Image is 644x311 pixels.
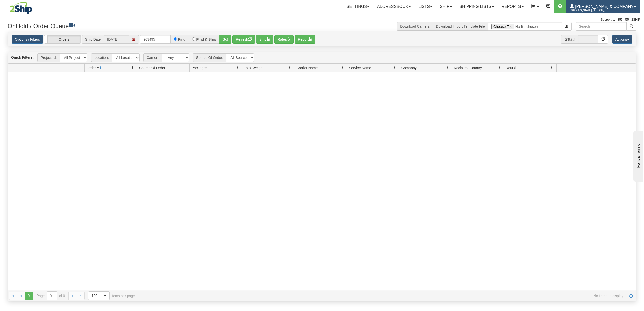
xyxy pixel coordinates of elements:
[443,63,452,72] a: Company filter column settings
[488,22,562,31] input: Import
[4,4,47,8] div: live help - online
[256,35,273,44] button: Ship
[373,0,415,13] a: Addressbook
[495,63,504,72] a: Recipient Country filter column settings
[498,0,527,13] a: Reports
[193,53,226,62] span: Source Of Order:
[244,65,263,70] span: Total Weight
[88,291,110,300] span: Page sizes drop down
[626,22,636,31] button: Search
[44,35,81,44] label: Orders
[8,22,318,29] h3: OnHold / Order Queue
[285,63,294,72] a: Total Weight filter column settings
[632,129,643,181] iframe: chat widget
[37,291,65,300] span: Page of 0
[4,18,640,22] div: Support: 1 - 855 - 55 - 2SHIP
[139,65,165,70] span: Source Of Order
[295,35,315,44] button: Report
[142,294,623,298] span: No items to display
[274,35,294,44] button: Rates
[178,38,186,41] label: Find
[296,65,318,70] span: Carrier Name
[401,65,417,70] span: Company
[91,53,112,62] span: Location:
[192,65,207,70] span: Packages
[196,38,216,41] label: Find & Ship
[436,24,485,28] a: Download Import Template File
[4,1,39,14] img: logo3042.jpg
[627,292,635,300] a: Refresh
[12,35,43,44] a: Options / Filters
[390,63,399,72] a: Service Name filter column settings
[181,63,189,72] a: Source Of Order filter column settings
[506,65,516,70] span: Your $
[574,4,634,9] span: [PERSON_NAME] & Company
[219,35,231,44] button: Go!
[454,65,482,70] span: Recipient Country
[37,53,60,62] span: Project Id:
[343,0,373,13] a: Settings
[338,63,347,72] a: Carrier Name filter column settings
[87,65,99,70] span: Order #
[456,0,497,13] a: Shipping lists
[128,63,137,72] a: Order # filter column settings
[25,292,33,300] span: Page 0
[612,35,632,44] button: Actions
[548,63,556,72] a: Your $ filter column settings
[436,0,456,13] a: Ship
[101,292,109,300] span: select
[570,8,608,13] span: 3042 / [US_STATE][PERSON_NAME]
[140,35,170,44] input: Order #
[400,24,430,28] a: Download Carriers
[92,293,98,298] span: 100
[233,63,242,72] a: Packages filter column settings
[82,35,104,44] span: Ship Date
[11,55,34,60] label: Quick Filters:
[561,35,578,44] span: Total
[566,0,640,13] a: [PERSON_NAME] & Company 3042 / [US_STATE][PERSON_NAME]
[349,65,371,70] span: Service Name
[143,53,162,62] span: Carrier:
[88,291,135,300] span: items per page
[576,22,627,31] input: Search
[232,35,255,44] button: Refresh
[8,52,636,64] div: grid toolbar
[415,0,436,13] a: Lists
